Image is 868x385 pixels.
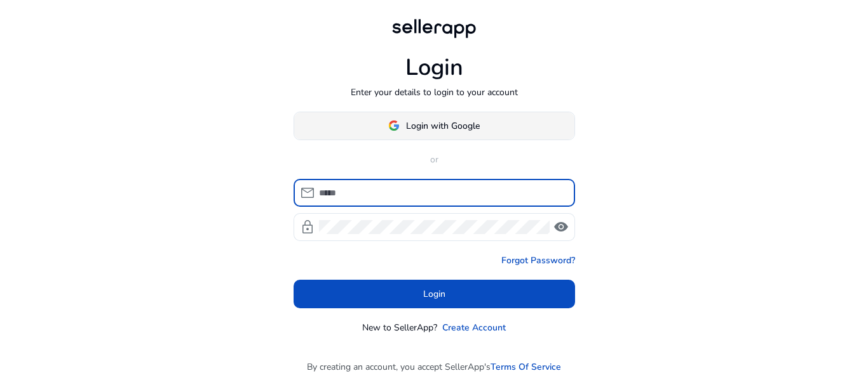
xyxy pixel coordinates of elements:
[423,287,445,301] span: Login
[294,153,575,166] p: or
[406,119,480,133] span: Login with Google
[405,54,463,81] h1: Login
[300,185,315,200] span: mail
[294,280,575,308] button: Login
[442,321,506,334] a: Create Account
[388,120,400,131] img: google-logo.svg
[501,254,575,267] a: Forgot Password?
[351,86,518,99] p: Enter your details to login to your account
[553,219,569,235] span: visibility
[491,360,561,374] a: Terms Of Service
[362,321,437,334] p: New to SellerApp?
[300,219,315,235] span: lock
[294,112,575,140] button: Login with Google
